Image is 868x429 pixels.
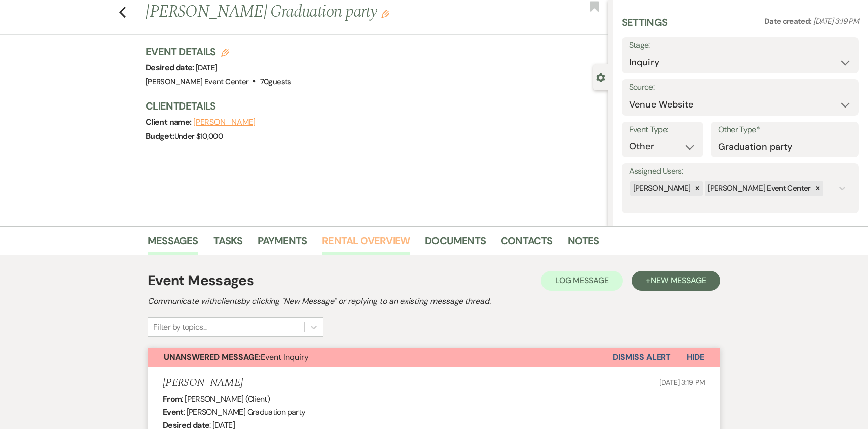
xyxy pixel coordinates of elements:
[568,233,599,255] a: Notes
[629,123,696,137] label: Event Type:
[174,131,223,141] span: Under $10,000
[153,321,207,333] div: Filter by topics...
[164,352,261,362] strong: Unanswered Message:
[629,164,851,179] label: Assigned Users:
[322,233,410,255] a: Rental Overview
[196,63,217,73] span: [DATE]
[501,233,553,255] a: Contacts
[596,72,605,82] button: Close lead details
[146,131,174,141] span: Budget:
[163,377,243,389] h5: [PERSON_NAME]
[613,348,671,367] button: Dismiss Alert
[541,271,623,291] button: Log Message
[148,270,254,291] h1: Event Messages
[148,295,720,307] h2: Communicate with clients by clicking "New Message" or replying to an existing message thread.
[258,233,307,255] a: Payments
[381,9,389,18] button: Edit
[163,394,182,404] b: From
[813,16,859,26] span: [DATE] 3:19 PM
[764,16,813,26] span: Date created:
[146,45,291,59] h3: Event Details
[555,275,609,286] span: Log Message
[629,80,851,95] label: Source:
[146,117,193,127] span: Client name:
[630,181,692,196] div: [PERSON_NAME]
[163,407,184,417] b: Event
[622,15,668,37] h3: Settings
[146,62,196,73] span: Desired date:
[146,99,598,113] h3: Client Details
[146,77,248,87] span: [PERSON_NAME] Event Center
[671,348,720,367] button: Hide
[164,352,309,362] span: Event Inquiry
[705,181,812,196] div: [PERSON_NAME] Event Center
[718,123,851,137] label: Other Type*
[632,271,720,291] button: +New Message
[260,77,291,87] span: 70 guests
[148,233,198,255] a: Messages
[687,352,704,362] span: Hide
[659,378,705,387] span: [DATE] 3:19 PM
[193,118,256,126] button: [PERSON_NAME]
[148,348,613,367] button: Unanswered Message:Event Inquiry
[629,38,851,53] label: Stage:
[650,275,706,286] span: New Message
[213,233,243,255] a: Tasks
[425,233,486,255] a: Documents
